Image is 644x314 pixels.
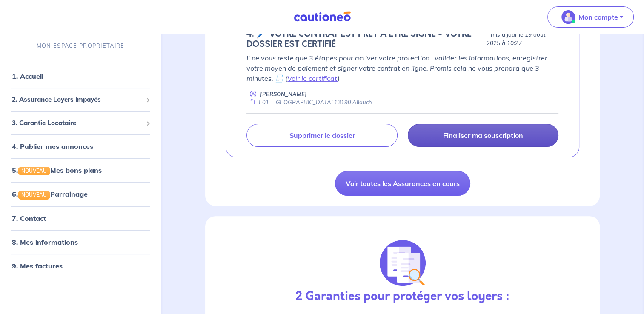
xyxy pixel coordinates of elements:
[12,95,143,105] span: 2. Assurance Loyers Impayés
[3,91,157,108] div: 2. Assurance Loyers Impayés
[12,190,88,198] a: 6.NOUVEAUParrainage
[380,240,426,286] img: justif-loupe
[578,12,618,22] p: Mon compte
[287,74,338,83] a: Voir le certificat
[3,68,157,85] div: 1. Accueil
[246,98,372,106] div: E01 - [GEOGRAPHIC_DATA] 13190 Allauch
[246,29,483,49] h5: 4. 🖊️ VOTRE CONTRAT EST PRÊT À ÊTRE SIGNÉ - VOTRE DOSSIER EST CERTIFIÉ
[12,214,46,222] a: 7. Contact
[246,53,558,83] p: Il ne vous reste que 3 étapes pour activer votre protection : valider les informations, enregistr...
[3,209,157,226] div: 7. Contact
[246,124,397,147] a: Supprimer le dossier
[443,131,523,140] p: Finaliser ma souscription
[3,162,157,179] div: 5.NOUVEAUMes bons plans
[335,171,470,196] a: Voir toutes les Assurances en cours
[547,6,634,28] button: illu_account_valid_menu.svgMon compte
[290,11,354,22] img: Cautioneo
[3,186,157,203] div: 6.NOUVEAUParrainage
[408,124,558,147] a: Finaliser ma souscription
[289,131,355,140] p: Supprimer le dossier
[295,289,509,304] h3: 2 Garanties pour protéger vos loyers :
[487,31,558,48] p: - mis à jour le 19 août 2025 à 10:27
[246,29,558,49] div: state: CONTRACT-INFO-IN-PROGRESS, Context: NEW,CHOOSE-CERTIFICATE,RELATIONSHIP,LESSOR-DOCUMENTS
[260,90,307,98] p: [PERSON_NAME]
[12,142,93,151] a: 4. Publier mes annonces
[561,10,575,24] img: illu_account_valid_menu.svg
[3,138,157,155] div: 4. Publier mes annonces
[3,114,157,131] div: 3. Garantie Locataire
[12,166,102,174] a: 5.NOUVEAUMes bons plans
[12,118,143,128] span: 3. Garantie Locataire
[37,42,124,50] p: MON ESPACE PROPRIÉTAIRE
[3,233,157,250] div: 8. Mes informations
[3,257,157,274] div: 9. Mes factures
[12,261,63,270] a: 9. Mes factures
[12,72,43,80] a: 1. Accueil
[12,237,78,246] a: 8. Mes informations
